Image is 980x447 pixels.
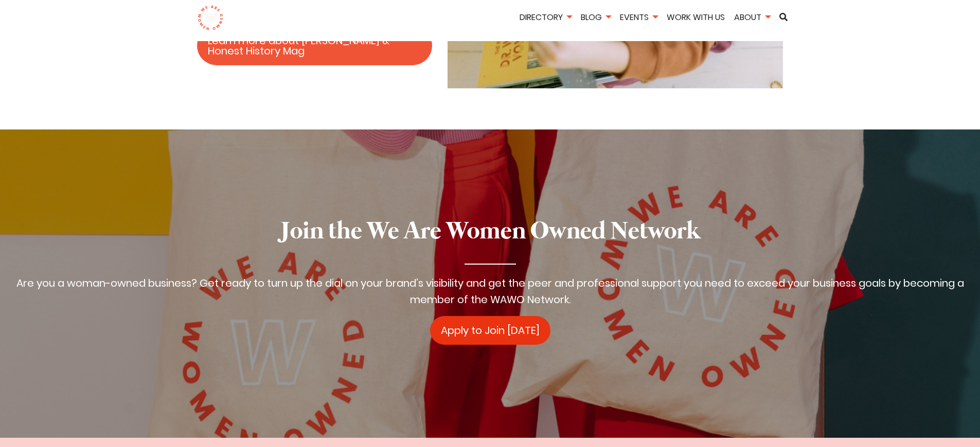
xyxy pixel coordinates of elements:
li: Directory [516,11,575,26]
li: Blog [577,11,614,26]
img: logo [198,5,224,31]
a: Learn more about [PERSON_NAME] & Honest History Mag [197,26,433,65]
a: Work With Us [663,11,728,23]
a: Events [616,11,661,23]
a: Directory [516,11,575,23]
a: About [730,11,774,23]
a: Apply to Join [DATE] [430,316,550,345]
li: Events [616,11,661,26]
a: Search [776,13,791,21]
a: Blog [577,11,614,23]
li: About [730,11,774,26]
h2: Join the We Are Women Owned Network [280,215,700,249]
